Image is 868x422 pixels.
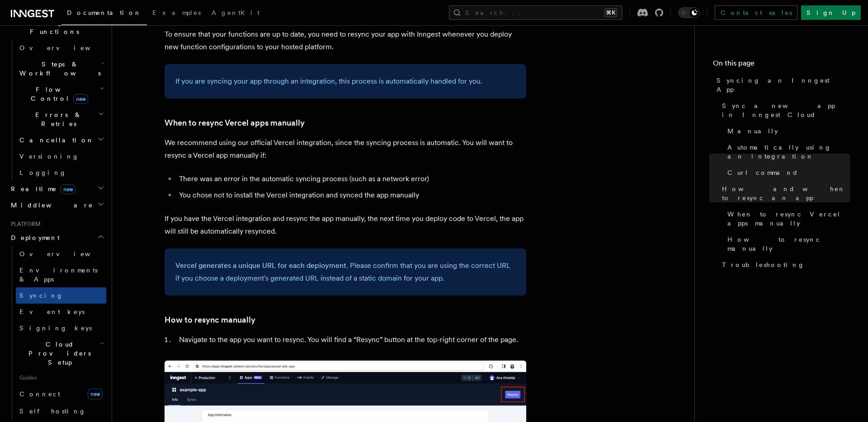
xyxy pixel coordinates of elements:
span: Middleware [7,201,93,210]
a: Documentation [61,3,147,25]
button: Steps & Workflows [16,56,106,81]
span: Overview [19,44,113,52]
span: Syncing [19,292,63,299]
span: Connect [19,390,60,398]
button: Cancellation [16,132,106,148]
button: Toggle dark mode [678,7,700,18]
a: Connectnew [16,385,106,403]
span: Guides [16,370,106,385]
span: Platform [7,220,41,228]
span: Steps & Workflows [16,60,101,78]
button: Inngest Functions [7,14,106,40]
button: Middleware [7,197,106,213]
span: Errors & Retries [16,110,98,128]
a: Automatically using an integration [724,139,850,164]
a: Contact sales [715,5,797,20]
a: How to resync manually [724,231,850,257]
a: Sync a new app in Inngest Cloud [718,98,850,123]
span: Signing keys [19,324,92,332]
span: Manually [727,127,778,136]
a: When to resync Vercel apps manually [165,117,305,129]
a: Troubleshooting [718,257,850,273]
span: Documentation [67,9,142,16]
a: Overview [16,40,106,56]
button: Search...⌘K [449,5,623,20]
span: When to resync Vercel apps manually [727,210,850,228]
a: Syncing an Inngest App [713,72,850,98]
span: Logging [19,169,66,176]
a: Signing keys [16,320,106,336]
button: Cloud Providers Setup [16,336,106,370]
p: . Please confirm that you are using the correct URL if you choose a deployment's generated URL in... [175,259,515,285]
a: Vercel generates a unique URL for each deployment [175,261,346,270]
div: Deployment [7,246,106,419]
p: We recommend using our official Vercel integration, since the syncing process is automatic. You w... [165,136,526,162]
button: Realtimenew [7,181,106,197]
kbd: ⌘K [604,8,617,17]
a: Curl command [724,164,850,181]
span: AgentKit [212,9,259,16]
span: How and when to resync an app [722,184,850,202]
li: There was an error in the automatic syncing process (such as a network error) [176,173,526,185]
p: If you are syncing your app through an integration, this process is automatically handled for you. [175,75,515,88]
span: Cancellation [16,136,94,145]
span: Inngest Functions [7,18,98,36]
span: Cloud Providers Setup [16,340,100,367]
span: Versioning [19,153,79,160]
span: How to resync manually [727,235,850,253]
a: How and when to resync an app [718,181,850,206]
a: Event keys [16,304,106,320]
p: To ensure that your functions are up to date, you need to resync your app with Inngest whenever y... [165,28,526,53]
span: Realtime [7,184,75,193]
button: Flow Controlnew [16,81,106,107]
a: Sign Up [801,5,861,20]
span: Sync a new app in Inngest Cloud [722,101,850,119]
span: Environments & Apps [19,267,98,283]
span: Curl command [727,168,798,177]
span: new [88,389,103,399]
span: Automatically using an integration [727,143,850,161]
span: Deployment [7,233,60,242]
span: Syncing an Inngest App [717,76,850,94]
span: Self hosting [19,408,86,415]
div: Inngest Functions [7,40,106,181]
li: You chose not to install the Vercel integration and synced the app manually [176,189,526,202]
a: How to resync manually [165,314,255,326]
a: Environments & Apps [16,262,106,287]
a: When to resync Vercel apps manually [724,206,850,231]
a: Syncing [16,287,106,304]
span: new [73,94,88,104]
a: Examples [147,3,206,24]
a: Self hosting [16,403,106,419]
h4: On this page [713,58,850,72]
span: Examples [152,9,201,16]
span: new [61,184,75,194]
a: Logging [16,164,106,181]
button: Errors & Retries [16,107,106,132]
span: Troubleshooting [722,260,805,269]
span: Event keys [19,308,85,315]
a: Overview [16,246,106,262]
span: Overview [19,250,113,258]
p: If you have the Vercel integration and resync the app manually, the next time you deploy code to ... [165,212,526,238]
span: Flow Control [16,85,99,103]
li: Navigate to the app you want to resync. You will find a “Resync” button at the top-right corner o... [176,333,526,346]
a: AgentKit [206,3,265,24]
button: Deployment [7,230,106,246]
a: Versioning [16,148,106,164]
a: Manually [724,123,850,139]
